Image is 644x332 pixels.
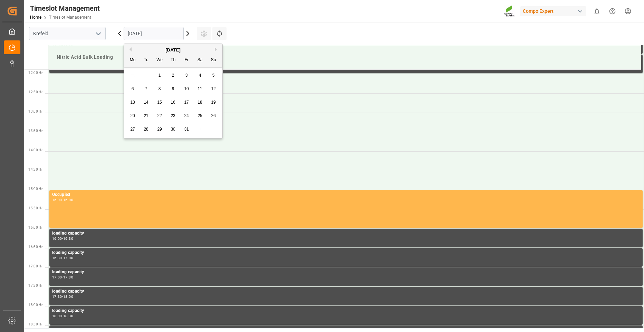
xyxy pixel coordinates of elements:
[52,198,62,201] div: 15:00
[169,112,177,120] div: Choose Thursday, October 23rd, 2025
[28,284,42,287] span: 17:30 Hr
[52,307,640,314] div: loading capacity
[93,28,103,39] button: open menu
[63,295,73,298] div: 18:00
[182,125,191,134] div: Choose Friday, October 31st, 2025
[215,47,219,51] button: Next Month
[157,113,162,118] span: 22
[196,98,204,107] div: Choose Saturday, October 18th, 2025
[209,85,218,93] div: Choose Sunday, October 12th, 2025
[63,314,73,317] div: 18:30
[28,71,42,75] span: 12:00 Hr
[155,85,164,93] div: Choose Wednesday, October 8th, 2025
[28,148,42,152] span: 14:00 Hr
[28,90,42,94] span: 12:30 Hr
[155,98,164,107] div: Choose Wednesday, October 15th, 2025
[182,85,191,93] div: Choose Friday, October 10th, 2025
[209,112,218,120] div: Choose Sunday, October 26th, 2025
[172,86,174,91] span: 9
[182,112,191,120] div: Choose Friday, October 24th, 2025
[30,3,100,13] div: Timeslot Management
[144,127,148,132] span: 28
[198,86,202,91] span: 11
[63,276,73,279] div: 17:30
[132,86,134,91] span: 6
[171,127,175,132] span: 30
[144,100,148,105] span: 14
[169,56,177,65] div: Th
[142,98,151,107] div: Choose Tuesday, October 14th, 2025
[130,113,135,118] span: 20
[211,86,215,91] span: 12
[184,113,189,118] span: 24
[128,125,137,134] div: Choose Monday, October 27th, 2025
[142,56,151,65] div: Tu
[589,3,605,19] button: show 0 new notifications
[198,113,202,118] span: 25
[155,56,164,65] div: We
[62,276,63,279] div: -
[169,125,177,134] div: Choose Thursday, October 30th, 2025
[209,56,218,65] div: Su
[155,125,164,134] div: Choose Wednesday, October 29th, 2025
[124,27,184,40] input: DD.MM.YYYY
[30,15,41,20] a: Home
[28,187,42,191] span: 15:00 Hr
[52,314,62,317] div: 18:00
[29,27,106,40] input: Type to search/select
[198,100,202,105] span: 18
[28,264,42,268] span: 17:00 Hr
[199,73,201,78] span: 4
[28,322,42,326] span: 18:30 Hr
[184,86,189,91] span: 10
[63,198,73,201] div: 16:00
[130,127,135,132] span: 27
[62,256,63,259] div: -
[158,86,161,91] span: 8
[130,100,135,105] span: 13
[182,56,191,65] div: Fr
[28,226,42,229] span: 16:00 Hr
[144,113,148,118] span: 21
[157,127,162,132] span: 29
[28,303,42,307] span: 18:00 Hr
[196,71,204,80] div: Choose Saturday, October 4th, 2025
[169,85,177,93] div: Choose Thursday, October 9th, 2025
[126,69,220,136] div: month 2025-10
[28,206,42,210] span: 15:30 Hr
[128,112,137,120] div: Choose Monday, October 20th, 2025
[62,198,63,201] div: -
[209,71,218,80] div: Choose Sunday, October 5th, 2025
[155,71,164,80] div: Choose Wednesday, October 1st, 2025
[128,56,137,65] div: Mo
[28,110,42,113] span: 13:00 Hr
[28,129,42,133] span: 13:30 Hr
[184,100,189,105] span: 17
[63,256,73,259] div: 17:00
[127,47,132,51] button: Previous Month
[54,51,635,64] div: Nitric Acid Bulk Loading
[145,86,147,91] span: 7
[169,71,177,80] div: Choose Thursday, October 2nd, 2025
[520,4,589,18] button: Compo Expert
[52,295,62,298] div: 17:30
[52,237,62,240] div: 16:00
[142,112,151,120] div: Choose Tuesday, October 21st, 2025
[124,47,222,54] div: [DATE]
[52,288,640,295] div: loading capacity
[172,73,174,78] span: 2
[52,256,62,259] div: 16:30
[211,113,215,118] span: 26
[52,191,640,198] div: Occupied
[62,295,63,298] div: -
[169,98,177,107] div: Choose Thursday, October 16th, 2025
[158,73,161,78] span: 1
[128,85,137,93] div: Choose Monday, October 6th, 2025
[28,245,42,249] span: 16:30 Hr
[182,71,191,80] div: Choose Friday, October 3rd, 2025
[128,98,137,107] div: Choose Monday, October 13th, 2025
[196,85,204,93] div: Choose Saturday, October 11th, 2025
[171,100,175,105] span: 16
[182,98,191,107] div: Choose Friday, October 17th, 2025
[62,314,63,317] div: -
